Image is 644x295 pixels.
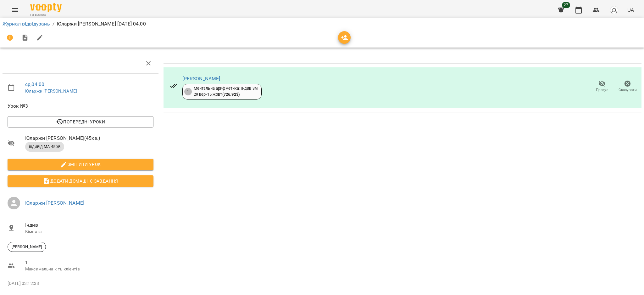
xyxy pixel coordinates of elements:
[57,20,146,28] p: Юларжи [PERSON_NAME] [DATE] 04:00
[182,76,220,82] a: [PERSON_NAME]
[194,86,258,97] div: Ментальна арифметика: Індив 3м 29 вер - 15 жовт
[25,81,44,87] a: ср , 04:00
[25,88,77,94] a: Юларжи [PERSON_NAME]
[619,87,637,93] span: Скасувати
[25,144,64,150] span: індивід МА 45 хв
[627,7,634,13] span: UA
[13,161,148,168] span: Змінити урок
[25,200,84,206] a: Юларжи [PERSON_NAME]
[8,244,46,250] span: [PERSON_NAME]
[8,159,153,170] button: Змінити урок
[13,177,148,185] span: Додати домашнє завдання
[8,102,153,110] span: Урок №3
[589,78,615,95] button: Прогул
[8,3,23,18] button: Menu
[596,87,608,93] span: Прогул
[562,2,570,8] span: 27
[25,259,153,266] span: 1
[25,229,153,235] p: Кімната
[222,92,240,97] b: ( 726.92 $ )
[625,4,636,16] button: UA
[3,20,641,28] nav: breadcrumb
[8,175,153,187] button: Додати домашнє завдання
[184,88,192,95] div: 1
[610,6,619,14] img: avatar_s.png
[615,78,640,95] button: Скасувати
[25,134,153,142] span: Юларжи [PERSON_NAME] ( 45 хв. )
[25,266,153,272] p: Максимальна к-ть клієнтів
[25,221,153,229] span: Індив
[30,13,62,17] span: For Business
[53,20,54,28] li: /
[8,116,153,128] button: Попередні уроки
[8,242,46,252] div: [PERSON_NAME]
[13,118,148,126] span: Попередні уроки
[8,281,153,287] p: [DATE] 03:12:38
[30,3,62,12] img: Voopty Logo
[3,21,50,27] a: Журнал відвідувань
